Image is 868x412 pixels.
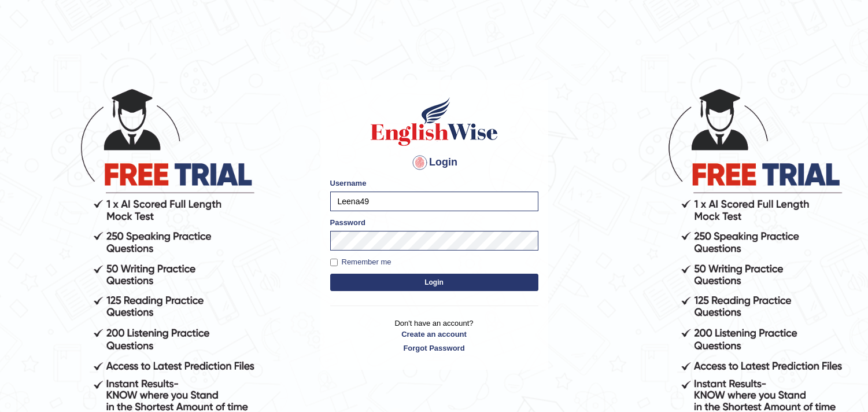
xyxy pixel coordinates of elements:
a: Forgot Password [330,343,538,354]
a: Create an account [330,329,538,340]
label: Remember me [330,256,391,268]
p: Don't have an account? [330,318,538,354]
label: Password [330,217,365,228]
h4: Login [330,153,538,172]
img: Logo of English Wise sign in for intelligent practice with AI [368,95,500,148]
button: Login [330,274,538,291]
input: Remember me [330,259,338,266]
label: Username [330,178,367,189]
